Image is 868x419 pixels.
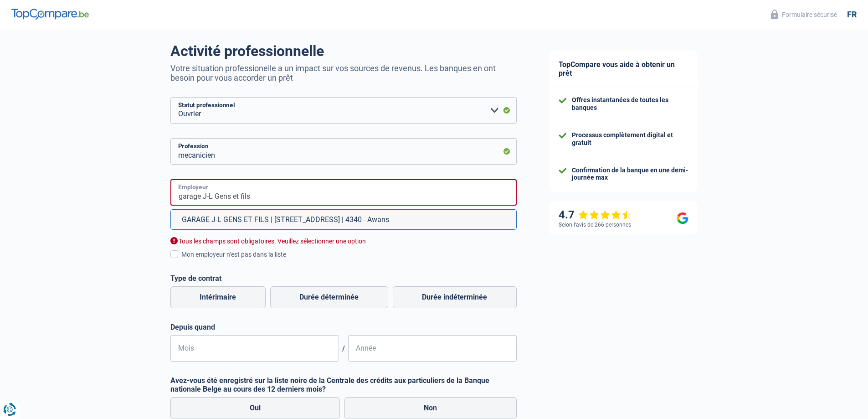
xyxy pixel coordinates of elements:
[170,237,517,246] div: Tous les champs sont obligatoires. Veuillez sélectionner une option
[765,7,842,22] button: Formulaire sécurisé
[170,323,517,331] label: Depuis quand
[170,274,517,283] label: Type de contrat
[572,131,688,147] div: Processus complètement digital et gratuit
[393,286,517,308] label: Durée indéterminée
[170,286,266,308] label: Intérimaire
[550,51,698,87] div: TopCompare vous aide à obtenir un prêt
[170,42,517,60] h1: Activité professionnelle
[348,335,517,362] input: AAAA
[170,335,339,362] input: MM
[170,179,517,206] input: Cherchez votre employeur
[339,344,348,353] span: /
[2,363,3,363] img: Advertisement
[170,397,340,419] label: Oui
[572,166,688,182] div: Confirmation de la banque en une demi-journée max
[181,250,517,259] div: Mon employeur n’est pas dans la liste
[559,222,631,228] div: Selon l’avis de 266 personnes
[170,376,517,393] label: Avez-vous été enregistré sur la liste noire de la Centrale des crédits aux particuliers de la Ban...
[11,9,89,20] img: TopCompare Logo
[344,397,517,419] label: Non
[170,63,517,83] p: Votre situation professionelle a un impact sur vos sources de revenus. Les banques en ont besoin ...
[171,210,516,229] li: GARAGE J-L GENS ET FILS | [STREET_ADDRESS] | 4340 - Awans
[847,10,857,20] div: fr
[270,286,388,308] label: Durée déterminée
[572,96,688,112] div: Offres instantanées de toutes les banques
[559,208,632,222] div: 4.7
